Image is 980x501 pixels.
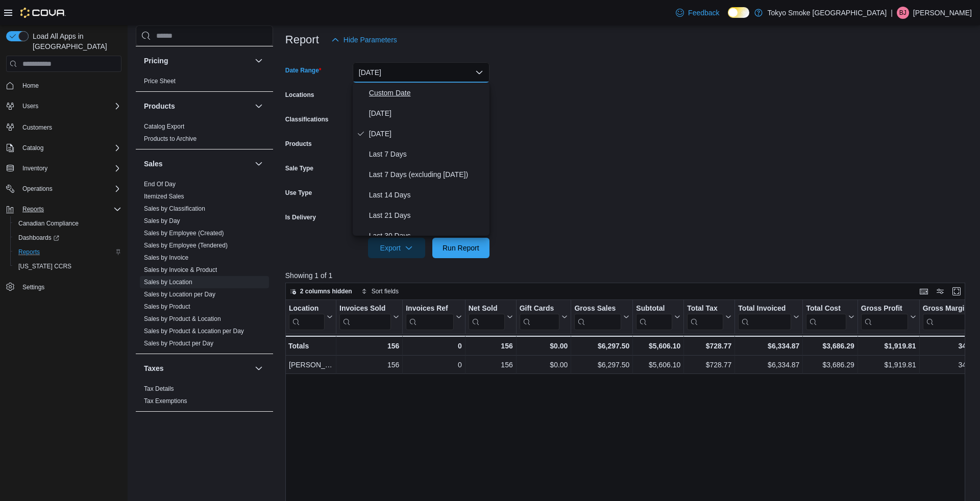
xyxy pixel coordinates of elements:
[18,183,121,195] span: Operations
[285,164,313,172] label: Sale Type
[574,304,621,330] div: Gross Sales
[144,340,213,347] a: Sales by Product per Day
[14,246,121,258] span: Reports
[574,340,629,352] div: $6,297.50
[636,304,680,330] button: Subtotal
[144,217,180,224] a: Sales by Day
[18,142,47,154] button: Catalog
[285,213,316,221] label: Is Delivery
[286,285,356,297] button: 2 columns hidden
[289,304,325,314] div: Location
[144,123,184,130] a: Catalog Export
[353,62,489,83] button: [DATE]
[18,183,57,195] button: Operations
[144,205,205,213] span: Sales by Classification
[636,340,680,352] div: $5,606.10
[144,159,251,169] button: Sales
[18,234,59,242] span: Dashboards
[372,287,399,295] span: Sort fields
[899,7,906,19] span: BJ
[285,91,314,99] label: Locations
[468,340,512,352] div: 156
[18,121,56,134] a: Customers
[687,359,731,371] div: $728.77
[469,359,513,371] div: 156
[369,230,485,242] span: Last 30 Days
[136,178,273,354] div: Sales
[22,164,47,172] span: Inventory
[14,260,121,272] span: Washington CCRS
[144,363,164,373] h3: Taxes
[144,217,180,225] span: Sales by Day
[285,66,322,74] label: Date Range
[289,359,333,371] div: [PERSON_NAME]
[144,254,188,261] a: Sales by Invoice
[10,216,126,231] button: Canadian Compliance
[144,339,213,347] span: Sales by Product per Day
[339,304,391,314] div: Invoices Sold
[300,287,352,295] span: 2 columns hidden
[519,304,568,330] button: Gift Cards
[672,3,723,23] a: Feedback
[144,56,168,66] h3: Pricing
[18,162,52,174] button: Inventory
[369,148,485,160] span: Last 7 Days
[934,285,946,297] button: Display options
[136,75,273,91] div: Pricing
[861,340,916,352] div: $1,919.81
[144,279,192,286] a: Sales by Location
[285,34,319,46] h3: Report
[144,230,224,237] a: Sales by Employee (Created)
[18,100,42,112] button: Users
[897,7,909,19] div: Bhavik Jogee
[22,82,39,90] span: Home
[144,397,187,405] a: Tax Exemptions
[144,266,217,273] a: Sales by Invoice & Product
[144,241,228,249] span: Sales by Employee (Tendered)
[144,385,174,393] span: Tax Details
[738,359,799,371] div: $6,334.87
[285,189,312,197] label: Use Type
[574,359,629,371] div: $6,297.50
[288,340,333,352] div: Totals
[468,304,504,330] div: Net Sold
[289,304,325,330] div: Location
[922,304,974,314] div: Gross Margin
[253,55,265,67] button: Pricing
[144,193,184,200] a: Itemized Sales
[519,340,568,352] div: $0.00
[861,304,908,314] div: Gross Profit
[636,304,672,314] div: Subtotal
[136,120,273,149] div: Products
[806,304,846,314] div: Total Cost
[22,123,52,132] span: Customers
[738,304,791,330] div: Total Invoiced
[18,100,121,112] span: Users
[18,281,121,293] span: Settings
[144,242,228,249] a: Sales by Employee (Tendered)
[144,328,244,335] a: Sales by Product & Location per Day
[144,101,251,111] button: Products
[20,8,66,18] img: Cova
[891,7,893,19] p: |
[432,238,489,258] button: Run Report
[144,291,215,298] a: Sales by Location per Day
[18,203,121,215] span: Reports
[144,290,215,298] span: Sales by Location per Day
[18,162,121,174] span: Inventory
[144,327,244,335] span: Sales by Product & Location per Day
[144,135,197,143] span: Products to Archive
[18,248,40,256] span: Reports
[22,144,43,152] span: Catalog
[144,278,192,286] span: Sales by Location
[18,262,71,270] span: [US_STATE] CCRS
[687,340,731,352] div: $728.77
[327,30,401,50] button: Hide Parameters
[369,128,485,140] span: [DATE]
[253,362,265,374] button: Taxes
[22,102,38,110] span: Users
[18,79,121,92] span: Home
[10,259,126,273] button: [US_STATE] CCRS
[2,182,126,196] button: Operations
